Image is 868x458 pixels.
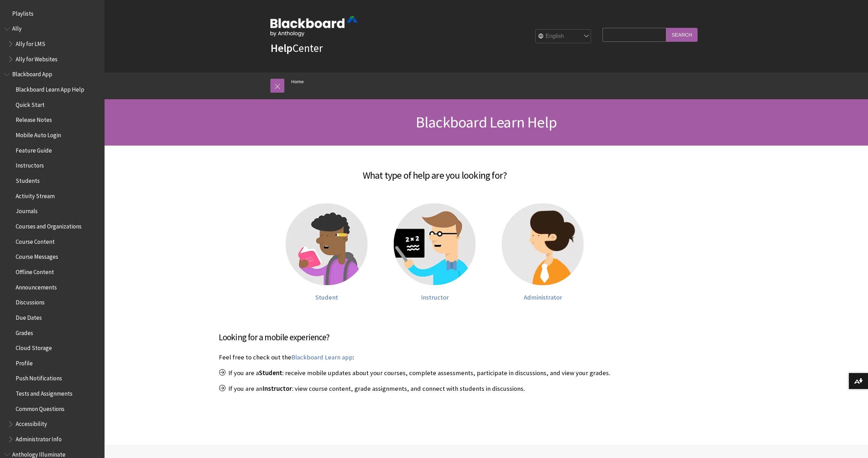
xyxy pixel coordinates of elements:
span: Activity Stream [16,190,55,200]
a: Instructor help Instructor [388,203,482,301]
nav: Book outline for Blackboard App Help [4,69,100,445]
span: Playlists [12,8,33,17]
span: Administrator Info [16,433,62,443]
span: Profile [16,357,33,367]
span: Due Dates [16,312,42,321]
span: Student [315,293,338,301]
span: Students [16,175,40,184]
span: Quick Start [16,99,45,108]
span: Instructor [262,385,292,393]
p: If you are an : view course content, grade assignments, and connect with students in discussions. [219,384,651,393]
a: Administrator help Administrator [496,203,590,301]
span: Courses and Organizations [16,220,82,230]
h3: Looking for a mobile experience? [219,331,651,344]
a: HelpCenter [270,41,323,55]
span: Ally for Websites [16,53,57,63]
span: Mobile Auto Login [16,129,61,139]
span: Course Content [16,236,55,245]
input: Search [666,28,698,41]
nav: Book outline for Playlists [4,8,100,20]
span: Blackboard Learn App Help [16,84,84,93]
p: If you are a : receive mobile updates about your courses, complete assessments, participate in di... [219,368,651,378]
a: Home [291,77,304,86]
select: Site Language Selector [536,29,591,43]
img: Instructor help [394,203,476,285]
span: Announcements [16,281,57,291]
span: Administrator [524,293,562,301]
strong: Help [270,41,292,55]
span: Anthology Illuminate [12,449,66,458]
span: Cloud Storage [16,342,52,351]
span: Blackboard App [12,69,52,78]
span: Feature Guide [16,145,52,154]
a: Blackboard Learn app [291,353,353,362]
span: Tests and Assignments [16,388,72,397]
img: Administrator help [502,203,584,285]
span: Common Questions [16,403,64,412]
span: Release Notes [16,114,52,124]
span: Grades [16,327,33,336]
span: Offline Content [16,266,54,275]
span: Discussions [16,296,45,306]
h2: What type of help are you looking for? [219,160,651,183]
span: Student [259,369,282,377]
span: Push Notifications [16,373,62,382]
nav: Book outline for Anthology Ally Help [4,23,100,65]
span: Instructor [421,293,449,301]
span: Course Messages [16,251,58,261]
span: Ally [12,23,22,32]
span: Instructors [16,160,44,169]
span: Journals [16,205,38,215]
p: Feel free to check out the : [219,353,651,362]
a: Student help Student [280,203,374,301]
img: Blackboard by Anthology [270,16,358,37]
span: Ally for LMS [16,38,45,47]
span: Accessibility [16,418,47,428]
span: Blackboard Learn Help [416,112,557,132]
img: Student help [286,203,368,285]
